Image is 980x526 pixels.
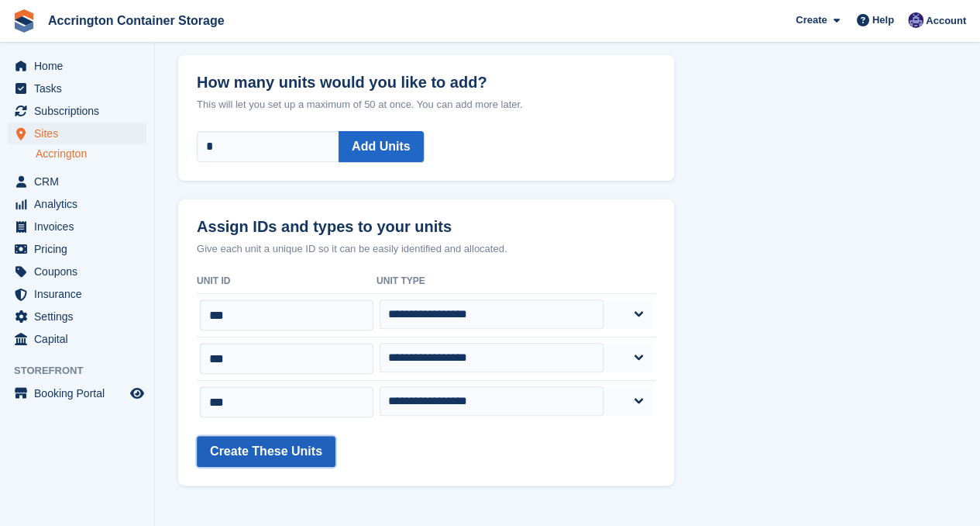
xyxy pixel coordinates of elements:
p: Give each unit a unique ID so it can be easily identified and allocated. [197,241,655,257]
a: menu [8,382,146,404]
span: Coupons [34,261,127,282]
a: Accrington Container Storage [42,8,231,33]
span: Insurance [34,283,127,305]
span: Pricing [34,238,127,260]
a: menu [8,55,146,77]
span: CRM [34,171,127,192]
label: How many units would you like to add? [197,55,655,92]
a: menu [8,261,146,282]
a: menu [8,306,146,327]
span: Settings [34,306,127,327]
a: menu [8,123,146,144]
a: menu [8,238,146,260]
span: Create [796,12,827,28]
span: Storefront [14,363,154,379]
span: Subscriptions [34,100,127,122]
span: Analytics [34,193,127,215]
img: Jacob Connolly [908,12,923,28]
a: menu [8,193,146,215]
img: stora-icon-8386f47178a22dfd0bd8f6a31ec36ba5ce8667c1dd55bd0f319d3a0aa187defe.svg [12,9,36,33]
span: Sites [34,123,127,144]
span: Booking Portal [34,382,127,404]
button: Create These Units [197,436,335,467]
span: Capital [34,328,127,350]
span: Help [872,12,894,28]
a: Accrington [36,147,146,161]
strong: Assign IDs and types to your units [197,218,452,236]
p: This will let you set up a maximum of 50 at once. You can add more later. [197,97,655,112]
a: menu [8,78,146,99]
span: Account [926,13,966,29]
a: menu [8,328,146,350]
button: Add Units [339,131,424,162]
th: Unit Type [377,269,655,294]
span: Home [34,55,127,77]
a: menu [8,100,146,122]
a: menu [8,216,146,237]
span: Invoices [34,216,127,237]
span: Tasks [34,78,127,99]
th: Unit ID [197,269,377,294]
a: menu [8,283,146,305]
a: Preview store [128,384,146,403]
a: menu [8,171,146,192]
